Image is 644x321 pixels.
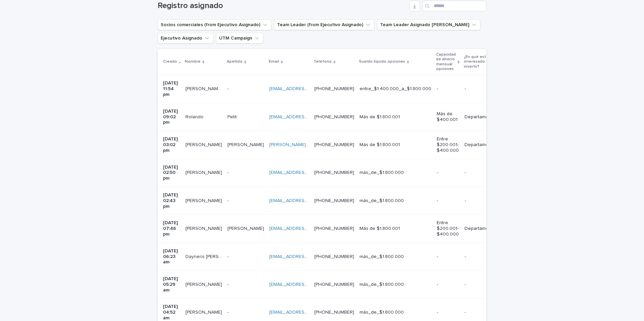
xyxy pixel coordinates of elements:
[360,282,431,287] p: más_de_$1.800.000
[314,282,354,287] a: [PHONE_NUMBER]
[163,220,180,237] p: [DATE] 07:46 pm
[163,109,180,125] p: [DATE] 09:02 pm
[314,170,354,175] a: [PHONE_NUMBER]
[269,115,345,119] a: [EMAIL_ADDRESS][DOMAIN_NAME]
[163,58,177,65] p: Creado
[437,170,459,176] p: -
[360,198,431,204] p: más_de_$1.800.000
[163,192,180,209] p: [DATE] 02:43 pm
[437,86,459,92] p: -
[465,310,498,315] p: -
[465,254,498,260] p: -
[185,58,201,65] p: Nombre
[227,308,230,315] p: -
[227,58,243,65] p: Apellido
[227,113,238,120] p: Petit
[185,280,223,287] p: Valentin Cantillana
[227,141,265,148] p: [PERSON_NAME]
[269,198,345,203] a: [EMAIL_ADDRESS][DOMAIN_NAME]
[158,33,213,44] button: Ejecutivo Asignado
[185,85,223,92] p: Enrique Eduardo Ormeño Aqueveque
[185,113,205,120] p: Rolando
[437,282,459,287] p: -
[360,114,431,120] p: Más de $1.800.001
[359,58,405,65] p: Sueldo líquido opciones
[227,253,230,260] p: -
[360,142,431,148] p: Más de $1.800.001
[227,197,230,204] p: -
[185,197,223,204] p: [PERSON_NAME]
[269,170,345,175] a: [EMAIL_ADDRESS][DOMAIN_NAME]
[163,136,180,153] p: [DATE] 03:02 pm
[360,310,431,315] p: más_de_$1.800.000
[360,254,431,260] p: más_de_$1.800.000
[437,136,459,153] p: Entre $200.001- $400.000
[437,310,459,315] p: -
[269,58,279,65] p: Email
[269,310,345,315] a: [EMAIL_ADDRESS][DOMAIN_NAME]
[314,86,354,91] a: [PHONE_NUMBER]
[314,254,354,259] a: [PHONE_NUMBER]
[269,142,418,147] a: [PERSON_NAME][EMAIL_ADDRESS][PERSON_NAME][DOMAIN_NAME]
[185,308,223,315] p: Andrea Montero
[465,142,498,148] p: Departamentos
[269,86,345,91] a: [EMAIL_ADDRESS][DOMAIN_NAME]
[269,254,345,259] a: [EMAIL_ADDRESS][DOMAIN_NAME]
[360,86,431,92] p: entre_$1.400.000_a_$1.800.000
[465,226,498,232] p: Departamentos
[465,170,498,176] p: -
[185,141,223,148] p: [PERSON_NAME]
[269,226,345,231] a: [EMAIL_ADDRESS][DOMAIN_NAME]
[158,19,271,30] button: Socios comerciales (from Ejecutivo Asignado)
[314,226,354,231] a: [PHONE_NUMBER]
[269,282,345,287] a: [EMAIL_ADDRESS][DOMAIN_NAME]
[185,253,223,260] p: Dayneris Leon
[314,198,354,203] a: [PHONE_NUMBER]
[465,198,498,204] p: -
[185,224,223,232] p: [PERSON_NAME]
[423,1,486,11] input: Search
[465,114,498,120] p: Departamentos
[314,115,354,119] a: [PHONE_NUMBER]
[314,310,354,315] a: [PHONE_NUMBER]
[227,85,230,92] p: -
[227,169,230,176] p: -
[274,19,374,30] button: Team Leader (from Ejecutivo Asignado)
[227,280,230,287] p: -
[465,282,498,287] p: -
[158,1,407,11] h1: Registro asignado
[437,111,459,123] p: Más de $400.001
[163,304,180,321] p: [DATE] 04:52 am
[377,19,480,30] button: Team Leader Asignado LLamados
[216,33,263,44] button: UTM Campaign
[360,226,431,232] p: Más de $1.800.001
[314,142,354,147] a: [PHONE_NUMBER]
[314,58,332,65] p: Teléfono
[436,51,456,73] p: Capacidad de ahorro mensual opciones
[227,224,265,232] p: [PERSON_NAME]
[437,254,459,260] p: -
[360,170,431,176] p: más_de_$1.800.000
[465,86,498,92] p: -
[185,169,223,176] p: Aldo Rodriguez
[163,276,180,293] p: [DATE] 05:29 am
[437,220,459,237] p: Entre $200.001- $400.000
[437,198,459,204] p: -
[163,165,180,181] p: [DATE] 02:50 pm
[464,53,495,70] p: ¿En qué estás interesado invertir?
[163,248,180,265] p: [DATE] 06:23 am
[163,80,180,97] p: [DATE] 11:54 pm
